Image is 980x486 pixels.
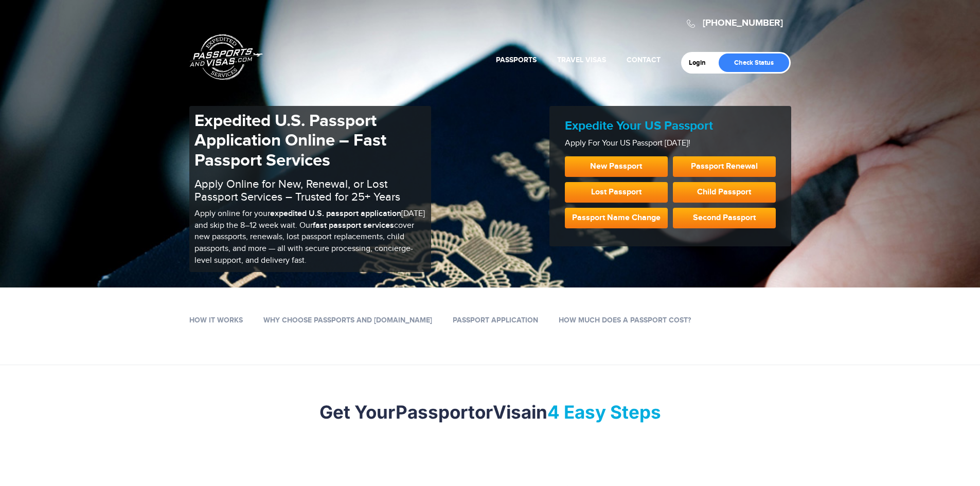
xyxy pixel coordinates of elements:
[194,208,426,267] p: Apply online for your [DATE] and skip the 8–12 week wait. Our cover new passports, renewals, lost...
[493,401,531,423] strong: Visa
[557,56,606,64] a: Travel Visas
[453,316,538,325] a: Passport Application
[565,138,776,150] p: Apply For Your US Passport [DATE]!
[270,209,401,219] b: expedited U.S. passport application
[313,221,394,230] b: fast passport services
[189,316,243,325] a: How it works
[194,111,426,170] h1: Expedited U.S. Passport Application Online – Fast Passport Services
[565,182,668,203] a: Lost Passport
[496,56,537,64] a: Passports
[189,401,791,423] h2: Get Your or in
[673,182,776,203] a: Child Passport
[673,156,776,177] a: Passport Renewal
[673,208,776,228] a: Second Passport
[263,316,432,325] a: Why Choose Passports and [DOMAIN_NAME]
[559,316,691,325] a: How Much Does a Passport Cost?
[719,53,789,72] a: Check Status
[565,208,668,228] a: Passport Name Change
[565,119,776,134] h2: Expedite Your US Passport
[627,56,661,64] a: Contact
[396,401,475,423] strong: Passport
[689,59,713,67] a: Login
[565,156,668,177] a: New Passport
[190,34,263,80] a: Passports & [DOMAIN_NAME]
[547,401,661,423] mark: 4 Easy Steps
[194,178,426,203] h2: Apply Online for New, Renewal, or Lost Passport Services – Trusted for 25+ Years
[703,17,783,29] a: [PHONE_NUMBER]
